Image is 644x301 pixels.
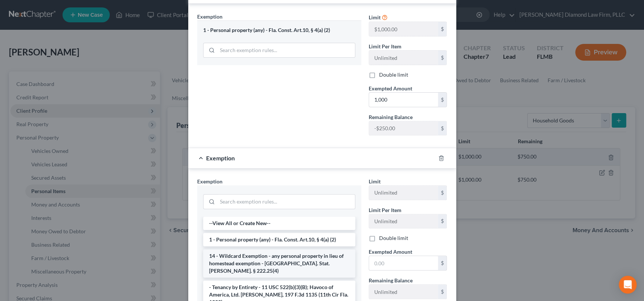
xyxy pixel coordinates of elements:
[369,121,438,135] input: --
[369,178,381,185] span: Limit
[203,217,355,230] li: --View All or Create New--
[369,214,438,228] input: --
[379,71,408,79] label: Double limit
[369,206,401,214] label: Limit Per Item
[369,249,412,255] span: Exempted Amount
[197,178,222,185] span: Exemption
[369,256,438,270] input: 0.00
[438,93,447,107] div: $
[217,43,355,57] input: Search exemption rules...
[438,121,447,135] div: $
[369,42,401,50] label: Limit Per Item
[206,154,235,161] span: Exemption
[369,276,413,284] label: Remaining Balance
[438,214,447,228] div: $
[438,22,447,36] div: $
[369,285,438,299] input: --
[438,51,447,65] div: $
[197,13,222,20] span: Exemption
[217,195,355,209] input: Search exemption rules...
[369,14,381,20] span: Limit
[379,234,408,242] label: Double limit
[438,285,447,299] div: $
[369,51,438,65] input: --
[619,276,637,294] div: Open Intercom Messenger
[203,27,355,34] div: 1 - Personal property (any) - Fla. Const. Art.10, § 4(a) (2)
[438,186,447,200] div: $
[438,256,447,270] div: $
[369,113,413,121] label: Remaining Balance
[203,249,355,278] li: 14 - Wildcard Exemption - any personal property in lieu of homestead exemption - [GEOGRAPHIC_DATA...
[369,93,438,107] input: 0.00
[203,233,355,246] li: 1 - Personal property (any) - Fla. Const. Art.10, § 4(a) (2)
[369,186,438,200] input: --
[369,85,412,92] span: Exempted Amount
[369,22,438,36] input: --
